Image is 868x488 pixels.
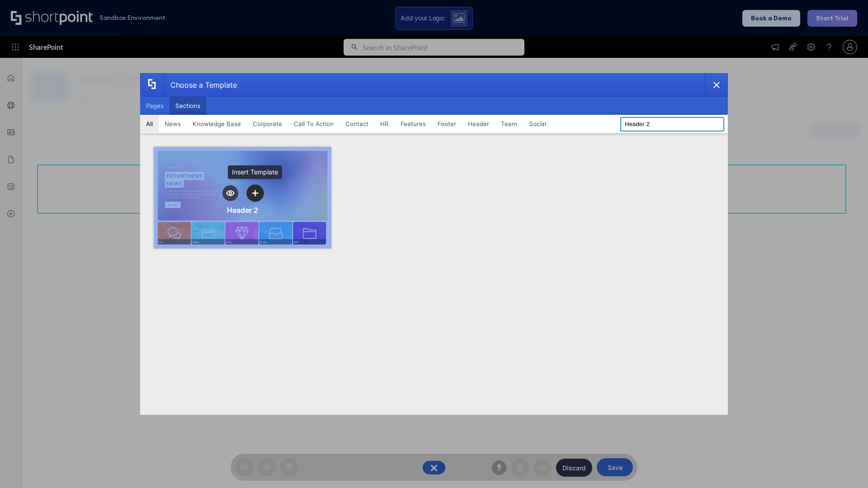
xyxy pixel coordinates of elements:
button: HR [374,115,395,133]
button: All [140,115,159,133]
button: Footer [432,115,462,133]
button: Features [395,115,432,133]
button: Header [462,115,495,133]
div: Choose a Template [163,74,237,96]
div: Header 2 [227,206,258,215]
button: Call To Action [288,115,340,133]
button: Social [523,115,552,133]
button: News [159,115,187,133]
button: Team [495,115,523,133]
button: Sections [170,97,206,115]
input: Search [620,117,724,131]
button: Pages [140,97,170,115]
div: template selector [140,73,728,415]
iframe: Chat Widget [823,445,868,488]
button: Corporate [247,115,288,133]
button: Knowledge Base [187,115,247,133]
button: Contact [340,115,374,133]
